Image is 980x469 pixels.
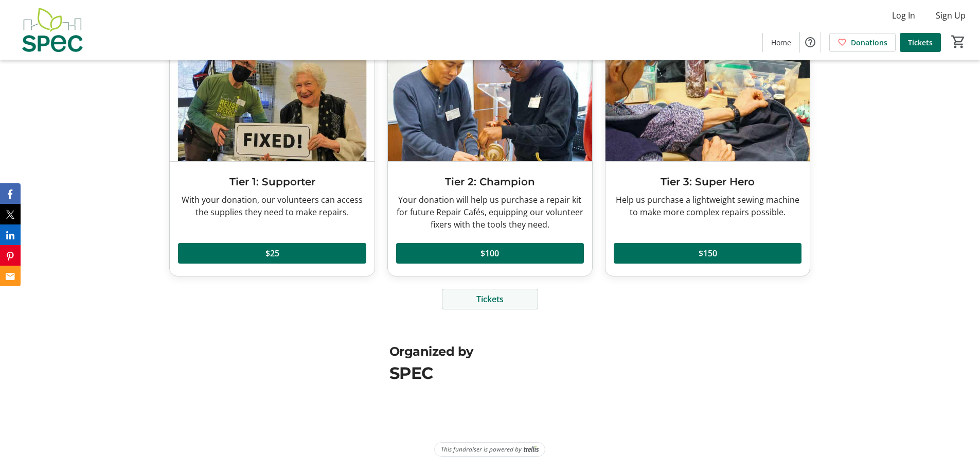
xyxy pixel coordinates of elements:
span: Donations [851,37,887,48]
div: SPEC [389,361,751,386]
img: SPEC logo [229,342,377,426]
div: Your donation will help us purchase a repair kit for future Repair Cafés, equipping our volunteer... [396,194,584,231]
span: $25 [265,247,279,259]
img: Tier 2: Champion [388,46,592,161]
a: Tickets [900,33,941,52]
span: Tickets [476,293,504,305]
img: Tier 3: Super Hero [605,46,810,161]
button: $150 [614,243,801,264]
button: Log In [884,7,923,24]
img: SPEC's Logo [6,4,98,56]
div: With your donation, our volunteers can access the supplies they need to make repairs. [178,194,366,218]
a: Donations [829,33,896,52]
a: Home [763,33,799,52]
button: Help [800,32,821,53]
button: Sign Up [928,7,974,24]
img: Tier 1: Supporter [170,46,374,161]
button: Cart [949,32,968,51]
span: $100 [480,247,499,259]
h3: Tier 2: Champion [396,174,584,189]
div: Organized by [389,342,751,361]
button: $25 [178,243,366,264]
div: Help us purchase a lightweight sewing machine to make more complex repairs possible. [614,194,801,218]
img: Trellis Logo [524,446,539,453]
span: Sign Up [936,9,966,22]
h3: Tier 1: Supporter [178,174,366,189]
span: Home [771,37,791,48]
h3: Tier 3: Super Hero [614,174,801,189]
span: This fundraiser is powered by [441,445,522,454]
span: Tickets [908,37,933,48]
button: $100 [396,243,584,264]
span: Log In [892,9,915,22]
button: Tickets [442,289,539,309]
span: $150 [699,247,717,259]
